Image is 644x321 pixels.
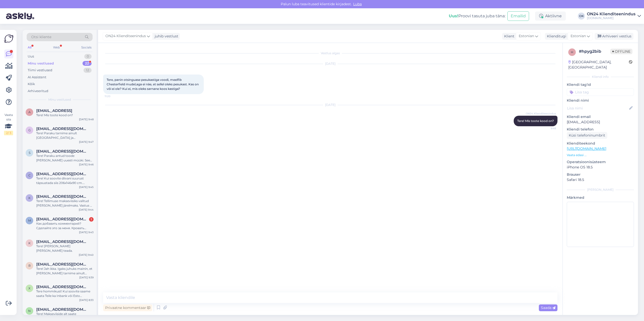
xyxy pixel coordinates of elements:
[567,159,634,165] p: Operatsioonisüsteem
[28,110,31,114] span: a
[587,16,635,20] div: [DOMAIN_NAME]
[517,119,554,123] span: Tere! Mis toote kood on?
[79,140,94,144] div: [DATE] 9:47
[36,149,89,154] span: siimjuks@gmail.com
[449,14,458,18] b: Uus!
[153,34,178,39] div: juhib vestlust
[28,173,31,177] span: c
[107,78,199,91] span: Tere, panin otsinguase pesukastiga voodi, meelfib Chesterfield mudel,aga ei näe, et sellel oleks ...
[28,264,31,268] span: r
[4,34,14,43] img: Askly Logo
[36,289,94,298] div: Tere hommikust! Kui soovite saame saata Teile ka Inbank või Esto taotluse.
[48,97,71,102] span: Minu vestlused
[541,305,555,310] span: Saada
[103,103,557,107] div: [DATE]
[79,208,94,212] div: [DATE] 9:44
[567,187,634,192] div: [PERSON_NAME]
[502,34,514,39] div: Klient
[36,244,94,253] div: Tere! [PERSON_NAME] [PERSON_NAME] teada.
[27,44,32,51] div: All
[79,163,94,166] div: [DATE] 9:46
[36,307,89,312] span: nijole5220341@gmail.com
[28,54,34,59] div: Uus
[29,151,30,155] span: s
[28,286,30,290] span: x
[352,2,363,6] span: Luba
[567,119,634,125] p: [EMAIL_ADDRESS]
[36,199,94,208] div: Tere! Tellimuse makseviisiks valitud [PERSON_NAME] järelmaks. Vastus oli positiivne ja tellimus t...
[595,33,633,40] div: Arhiveeri vestlus
[79,253,94,257] div: [DATE] 9:40
[28,128,31,132] span: g
[80,44,93,51] div: Socials
[103,304,152,311] div: Privaatne kommentaar
[28,61,54,66] div: Minu vestlused
[36,131,94,140] div: Tere! Paraku tarnime ainult [GEOGRAPHIC_DATA] ja [GEOGRAPHIC_DATA].
[79,230,94,234] div: [DATE] 9:43
[103,61,557,66] div: [DATE]
[4,113,13,135] div: Vaata siia
[567,105,628,111] input: Lisa nimi
[567,141,634,146] p: Klienditeekond
[567,114,634,119] p: Kliendi email
[526,112,556,115] span: ON24 Klienditeenindus
[519,33,534,39] span: Estonian
[567,127,634,132] p: Kliendi telefon
[28,196,31,200] span: k
[36,172,89,176] span: catandra@vk.com
[28,89,48,94] div: Arhiveeritud
[567,177,634,182] p: Safari 18.5
[36,239,89,244] span: kadri@kta.ee
[567,153,634,157] p: Vaata edasi ...
[79,185,94,189] div: [DATE] 9:45
[571,33,586,39] span: Estonian
[507,11,529,21] button: Emailid
[568,59,629,70] div: [GEOGRAPHIC_DATA], [GEOGRAPHIC_DATA]
[36,108,72,113] span: arusookatlin@gmail.con
[79,276,94,279] div: [DATE] 9:39
[36,312,94,321] div: Tere! Makseviiside alt saate [PERSON_NAME] sobiva järelmaksu või soovite, et teeksime [PERSON_NAM...
[567,172,634,177] p: Brauser
[28,309,31,313] span: n
[28,219,31,222] span: m
[567,98,634,103] p: Kliendi nimi
[36,194,89,199] span: kivikas34@gmail.com
[84,54,92,59] div: 0
[610,49,632,54] span: Offline
[567,146,606,151] a: [URL][DOMAIN_NAME]
[52,44,61,51] div: Web
[28,68,52,73] div: Tiimi vestlused
[36,154,94,163] div: Tere! Paraku antud toode [PERSON_NAME] uuesti müüki. See on toodetud Hiinas.
[4,131,13,135] div: 2 / 3
[36,262,89,267] span: raivis.rukeris@gmail.com
[36,267,94,276] div: Tere! Jah ikka. Igaks juhuks mainin, et [PERSON_NAME] tarnime ainult [GEOGRAPHIC_DATA] ja [GEOGRA...
[578,13,585,20] div: OK
[105,94,124,98] span: 11:20
[36,126,89,131] span: gailitisjuris8@gmail.com
[587,12,635,16] div: ON24 Klienditeenindus
[84,68,92,73] div: 12
[545,34,566,39] div: Klienditugi
[537,126,556,130] span: 9:48
[36,285,89,289] span: xxx7770@mail.ru
[36,113,94,117] div: Tere! Mis toote kood on?
[36,221,94,230] div: Как добавить комментарий? Сделайте это за меня. Кровать 180х200, 4 матраса - 90 на 200, 2 наматра...
[83,61,92,66] div: 22
[28,82,35,87] div: Kõik
[36,217,89,221] span: mrngoldman@gmail.com
[567,75,634,79] div: Kliendi info
[571,50,573,54] span: h
[449,13,505,19] div: Proovi tasuta juba täna:
[579,48,610,54] div: # hpyg2bib
[36,176,94,185] div: Tere! Kui soovite diivani suurust täpsustada siis 206x146x90 cm. magamisosa mõõdud avatuna 206x12...
[103,51,557,55] div: Vestlus algas
[28,241,31,245] span: k
[567,88,634,96] input: Lisa tag
[79,298,94,302] div: [DATE] 8:33
[587,12,641,20] a: ON24 Klienditeenindus[DOMAIN_NAME]
[105,33,146,39] span: ON24 Klienditeenindus
[31,34,51,40] span: Otsi kliente
[79,117,94,121] div: [DATE] 9:48
[567,82,634,87] p: Kliendi tag'id
[567,195,634,200] p: Märkmed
